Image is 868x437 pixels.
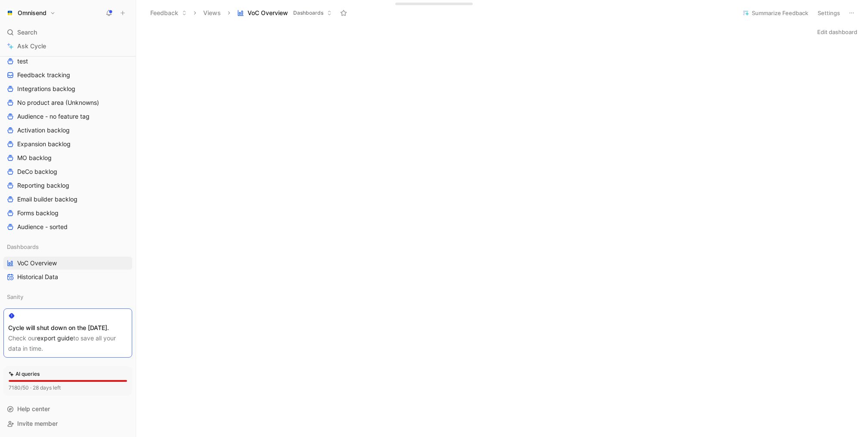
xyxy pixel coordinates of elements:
div: 7180/50 · 28 days left [9,384,61,392]
button: Settings [814,7,844,19]
a: Reporting backlog [3,179,132,192]
a: Ask Cycle [3,40,132,53]
a: Integrations backlog [3,82,132,95]
span: Search [17,27,37,38]
button: Edit dashboard [813,26,861,38]
button: OmnisendOmnisend [3,7,58,19]
div: Sanity [3,290,132,303]
span: test [17,57,28,66]
div: Help center [3,402,132,415]
button: Summarize Feedback [738,7,812,19]
img: Omnisend [6,9,14,17]
a: VoC Overview [3,257,132,270]
button: Views [199,6,225,19]
button: Feedback [146,6,191,19]
span: Audience - sorted [17,223,68,231]
div: Invite member [3,417,132,430]
span: Ask Cycle [17,41,46,51]
a: MO backlog [3,151,132,164]
a: Audience - sorted [3,220,132,233]
span: Help center [17,405,50,412]
a: Forms backlog [3,207,132,220]
span: Reporting backlog [17,181,69,190]
span: Invite member [17,420,58,427]
span: Dashboards [7,242,39,251]
span: MO backlog [17,154,52,162]
span: Integrations backlog [17,85,75,93]
a: Expansion backlog [3,138,132,151]
a: Historical Data [3,270,132,283]
span: No product area (Unknowns) [17,98,99,107]
span: DeCo backlog [17,167,57,176]
a: Feedback tracking [3,69,132,82]
a: export guide [37,334,73,342]
a: DeCo backlog [3,165,132,178]
span: VoC Overview [17,259,57,267]
span: Forms backlog [17,209,59,217]
span: Sanity [7,292,23,301]
span: Historical Data [17,273,58,281]
a: No product area (Unknowns) [3,96,132,109]
span: Dashboards [293,9,323,17]
span: Audience - no feature tag [17,112,90,121]
a: test [3,55,132,68]
span: Feedback tracking [17,71,70,79]
div: Sanity [3,290,132,306]
button: VoC OverviewDashboards [233,6,336,19]
h1: Omnisend [18,9,46,17]
span: Expansion backlog [17,140,71,148]
span: Activation backlog [17,126,70,135]
a: Audience - no feature tag [3,110,132,123]
div: AI queries [9,370,40,378]
div: Dashboards [3,240,132,253]
a: Activation backlog [3,124,132,137]
span: VoC Overview [248,9,288,17]
div: Cycle will shut down on the [DATE]. [8,323,127,333]
a: Email builder backlog [3,193,132,206]
div: Search [3,26,132,39]
span: Email builder backlog [17,195,77,204]
div: DashboardsVoC OverviewHistorical Data [3,240,132,283]
div: Check our to save all your data in time. [8,333,127,354]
